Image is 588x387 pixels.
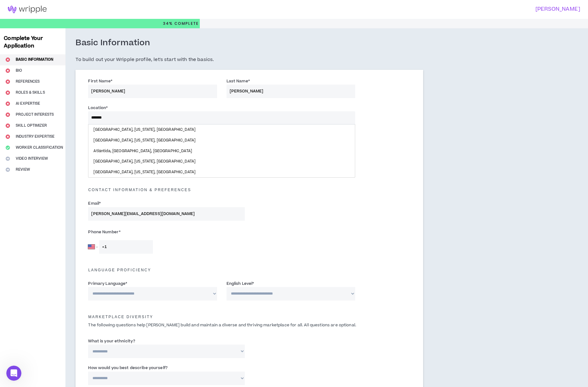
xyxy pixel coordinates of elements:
label: Email [88,198,101,208]
label: First Name [88,76,112,86]
label: Phone Number [88,227,244,237]
h5: To build out your Wripple profile, let's start with the basics. [76,56,423,64]
h3: [PERSON_NAME] [290,6,580,12]
p: 34% [163,19,199,28]
span: Complete [173,21,199,26]
label: Location [88,103,108,113]
iframe: Intercom live chat [6,366,21,381]
div: Atlántida, [GEOGRAPHIC_DATA], [GEOGRAPHIC_DATA] [88,146,355,157]
div: [GEOGRAPHIC_DATA], [US_STATE], [GEOGRAPHIC_DATA] [88,167,355,178]
label: Last Name [227,76,250,86]
input: Last Name [227,85,355,98]
h5: Language Proficiency [83,268,415,272]
h5: Marketplace Diversity [83,315,415,319]
label: How would you best describe yourself? [88,363,167,373]
p: The following questions help [PERSON_NAME] build and maintain a diverse and thriving marketplace ... [83,322,415,328]
h5: Contact Information & preferences [83,188,415,192]
div: [GEOGRAPHIC_DATA], [US_STATE], [GEOGRAPHIC_DATA] [88,135,355,146]
input: First Name [88,85,217,98]
div: [GEOGRAPHIC_DATA], [US_STATE], [GEOGRAPHIC_DATA] [88,156,355,167]
input: Enter Email [88,207,244,221]
h3: Complete Your Application [1,35,64,50]
h3: Basic Information [76,38,150,48]
label: Primary Language [88,279,127,289]
div: [GEOGRAPHIC_DATA], [US_STATE], [GEOGRAPHIC_DATA] [88,124,355,135]
label: English Level [227,279,254,289]
label: What is your ethnicity? [88,336,135,346]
